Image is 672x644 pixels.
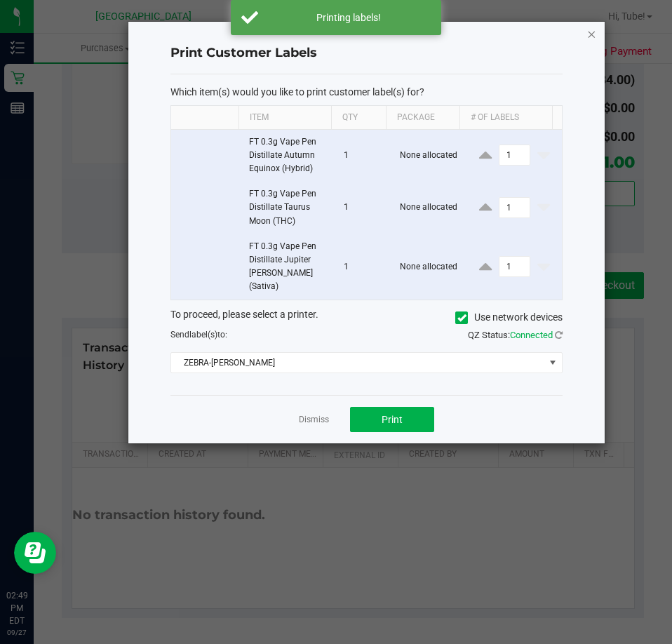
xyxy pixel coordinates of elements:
[238,106,331,130] th: Item
[459,106,552,130] th: # of labels
[510,330,553,340] span: Connected
[241,130,335,182] td: FT 0.3g Vape Pen Distillate Autumn Equinox (Hybrid)
[335,130,391,182] td: 1
[455,310,563,325] label: Use network devices
[382,414,403,425] span: Print
[241,182,335,234] td: FT 0.3g Vape Pen Distillate Taurus Moon (THC)
[266,11,431,25] div: Printing labels!
[170,330,227,340] span: Send to:
[335,234,391,300] td: 1
[171,353,544,373] span: ZEBRA-[PERSON_NAME]
[350,407,434,432] button: Print
[170,44,563,62] h4: Print Customer Labels
[299,414,329,426] a: Dismiss
[14,532,56,574] iframe: Resource center
[391,182,467,234] td: None allocated
[391,234,467,300] td: None allocated
[160,307,573,328] div: To proceed, please select a printer.
[189,330,217,340] span: label(s)
[391,130,467,182] td: None allocated
[335,182,391,234] td: 1
[386,106,459,130] th: Package
[170,86,563,98] p: Which item(s) would you like to print customer label(s) for?
[468,330,563,340] span: QZ Status:
[331,106,386,130] th: Qty
[241,234,335,300] td: FT 0.3g Vape Pen Distillate Jupiter [PERSON_NAME] (Sativa)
